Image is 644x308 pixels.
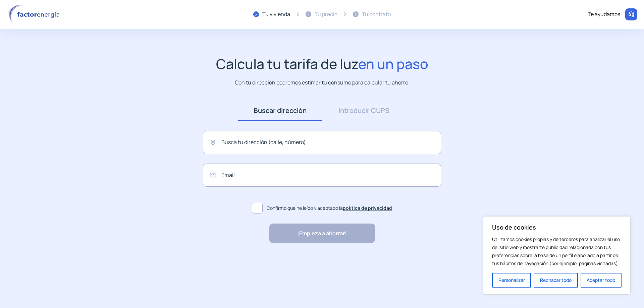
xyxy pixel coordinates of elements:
[492,223,622,231] p: Uso de cookies
[235,78,410,87] p: Con tu dirección podremos estimar tu consumo para calcular tu ahorro.
[267,204,392,212] span: Confirmo que he leído y aceptado la
[322,100,406,121] a: Introducir CUPS
[343,205,392,211] a: política de privacidad
[315,10,337,19] div: Tu precio
[534,273,578,288] button: Rechazar todo
[483,216,631,295] div: Uso de cookies
[581,273,622,288] button: Aceptar todo
[7,5,64,24] img: logo factor
[492,273,531,288] button: Personalizar
[358,54,428,73] span: en un paso
[588,10,620,19] div: Te ayudamos
[362,10,391,19] div: Tu contrato
[628,11,635,18] img: llamar
[238,100,322,121] a: Buscar dirección
[262,10,290,19] div: Tu vivienda
[492,235,622,267] p: Utilizamos cookies propias y de terceros para analizar el uso del sitio web y mostrarte publicida...
[216,56,428,72] h1: Calcula tu tarifa de luz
